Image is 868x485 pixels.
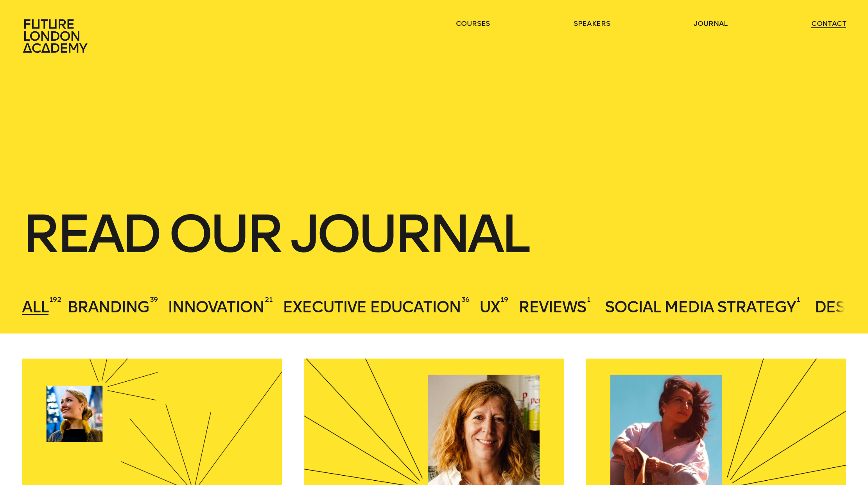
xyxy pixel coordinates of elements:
a: contact [811,19,846,28]
span: UX [479,297,500,316]
sup: 19 [500,295,508,304]
h1: Read our journal [22,208,846,260]
span: Branding [67,297,149,316]
sup: 21 [265,295,273,304]
span: Executive Education [283,297,461,316]
sup: 1 [587,295,591,304]
span: Reviews [518,297,586,316]
sup: 192 [49,295,62,304]
span: Innovation [168,297,264,316]
a: speakers [574,19,610,28]
a: courses [456,19,490,28]
a: journal [694,19,728,28]
span: Social Media Strategy [605,297,796,316]
sup: 39 [150,295,158,304]
span: All [22,297,48,316]
sup: 1 [796,295,800,304]
sup: 36 [461,295,470,304]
